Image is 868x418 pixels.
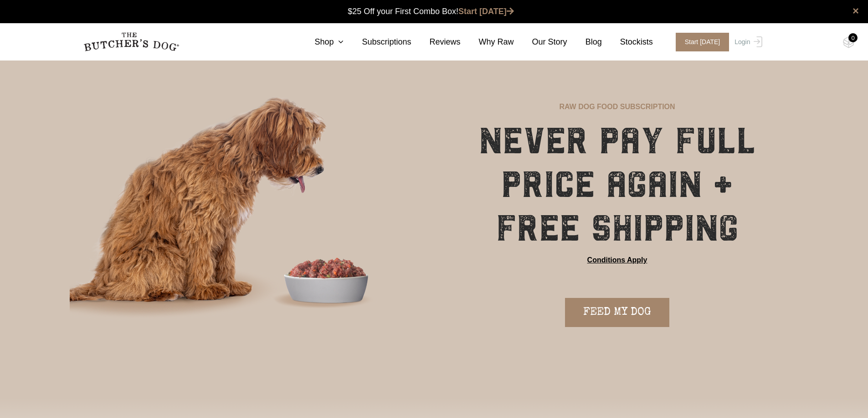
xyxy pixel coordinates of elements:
[676,33,729,51] span: Start [DATE]
[732,33,762,51] a: Login
[843,36,854,48] img: TBD_Cart-Empty.png
[559,101,675,112] p: RAW DOG FOOD SUBSCRIPTION
[296,36,344,48] a: Shop
[344,36,411,48] a: Subscriptions
[602,36,653,48] a: Stockists
[411,36,461,48] a: Reviews
[667,33,733,51] a: Start [DATE]
[461,36,514,48] a: Why Raw
[70,60,432,362] img: blaze-subscription-hero
[514,36,567,48] a: Our Story
[458,7,514,16] a: Start [DATE]
[587,255,647,266] a: Conditions Apply
[565,298,669,327] a: FEED MY DOG
[853,5,859,16] a: close
[567,36,602,48] a: Blog
[848,33,858,42] div: 0
[459,119,776,250] h1: NEVER PAY FULL PRICE AGAIN + FREE SHIPPING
